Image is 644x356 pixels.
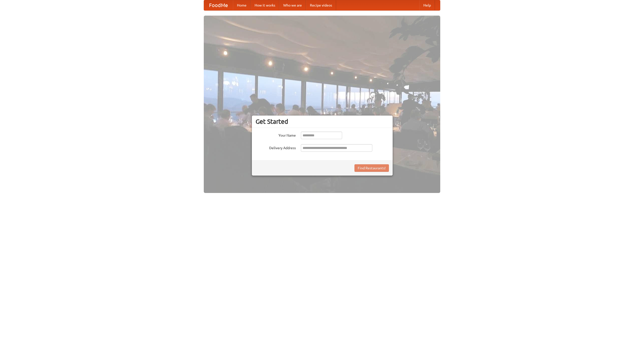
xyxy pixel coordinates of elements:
label: Delivery Address [256,144,296,150]
label: Your Name [256,132,296,138]
a: FoodMe [204,0,233,10]
a: Who we are [279,0,306,10]
a: Home [233,0,251,10]
button: Find Restaurants! [354,164,389,172]
a: Recipe videos [306,0,336,10]
a: How it works [251,0,279,10]
a: Help [419,0,435,10]
h3: Get Started [256,118,389,125]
